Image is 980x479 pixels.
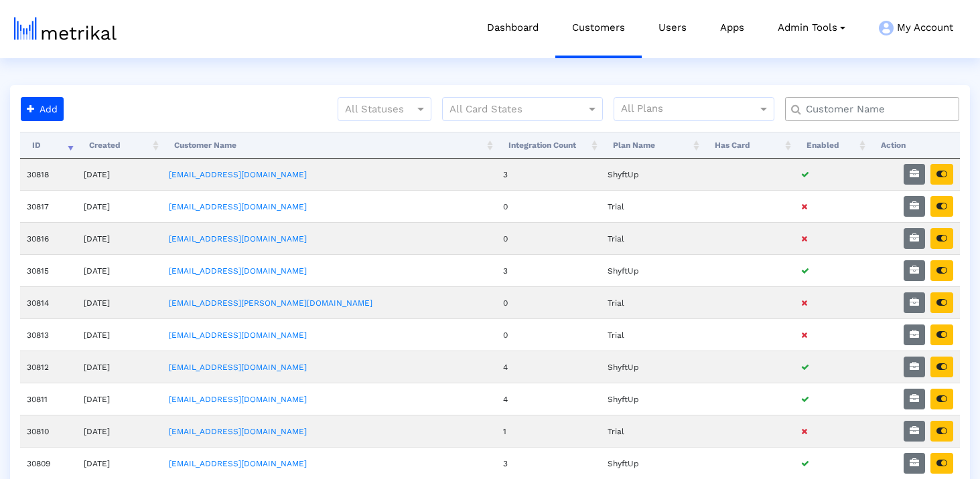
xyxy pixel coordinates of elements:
td: 0 [496,286,601,318]
td: [DATE] [77,318,163,351]
td: 30811 [20,383,77,415]
td: 3 [496,447,601,479]
th: ID: activate to sort column ascending [20,132,77,159]
td: Trial [601,318,703,351]
input: All Plans [621,101,760,118]
td: 3 [496,159,601,190]
th: Created: activate to sort column ascending [77,132,163,159]
button: Add [21,97,64,121]
td: 4 [496,383,601,415]
td: 30810 [20,415,77,447]
img: metrical-logo-light.png [14,17,117,40]
td: 0 [496,318,601,351]
td: Trial [601,222,703,254]
a: [EMAIL_ADDRESS][DOMAIN_NAME] [169,202,307,211]
td: Trial [601,190,703,222]
img: my-account-menu-icon.png [879,21,894,35]
a: [EMAIL_ADDRESS][DOMAIN_NAME] [169,330,307,340]
th: Plan Name: activate to sort column ascending [601,132,703,159]
td: [DATE] [77,415,163,447]
td: [DATE] [77,447,163,479]
td: ShyftUp [601,351,703,383]
th: Customer Name: activate to sort column ascending [162,132,496,159]
td: Trial [601,415,703,447]
a: [EMAIL_ADDRESS][DOMAIN_NAME] [169,170,307,179]
td: [DATE] [77,286,163,318]
td: 0 [496,190,601,222]
td: ShyftUp [601,383,703,415]
th: Has Card: activate to sort column ascending [703,132,794,159]
td: 30814 [20,286,77,318]
td: 3 [496,254,601,286]
td: 0 [496,222,601,254]
a: [EMAIL_ADDRESS][DOMAIN_NAME] [169,459,307,468]
td: [DATE] [77,254,163,286]
td: 30809 [20,447,77,479]
td: 30817 [20,190,77,222]
a: [EMAIL_ADDRESS][DOMAIN_NAME] [169,427,307,436]
td: [DATE] [77,383,163,415]
td: ShyftUp [601,254,703,286]
td: Trial [601,286,703,318]
td: [DATE] [77,351,163,383]
td: 4 [496,351,601,383]
a: [EMAIL_ADDRESS][DOMAIN_NAME] [169,363,307,372]
td: [DATE] [77,159,163,190]
a: [EMAIL_ADDRESS][DOMAIN_NAME] [169,266,307,276]
td: 30816 [20,222,77,254]
th: Action [869,132,960,159]
input: All Card States [449,101,571,118]
td: [DATE] [77,222,163,254]
th: Integration Count: activate to sort column ascending [496,132,601,159]
a: [EMAIL_ADDRESS][DOMAIN_NAME] [169,234,307,244]
td: 1 [496,415,601,447]
td: [DATE] [77,190,163,222]
a: [EMAIL_ADDRESS][DOMAIN_NAME] [169,395,307,404]
td: 30812 [20,351,77,383]
td: 30813 [20,318,77,351]
input: Customer Name [796,102,954,116]
td: 30818 [20,159,77,190]
td: ShyftUp [601,447,703,479]
th: Enabled: activate to sort column ascending [794,132,869,159]
a: [EMAIL_ADDRESS][PERSON_NAME][DOMAIN_NAME] [169,298,372,308]
td: ShyftUp [601,159,703,190]
td: 30815 [20,254,77,286]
